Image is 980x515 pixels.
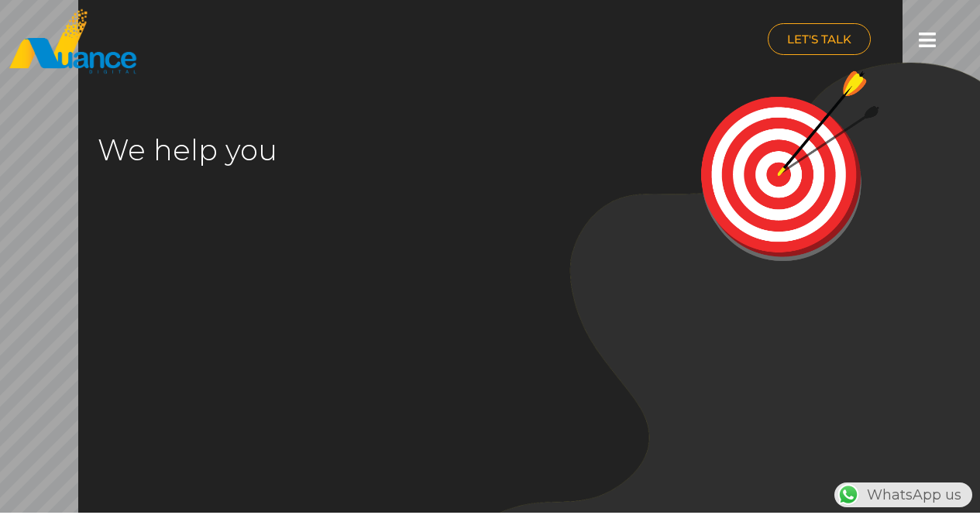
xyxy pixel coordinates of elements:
rs-layer: We help you [98,122,454,179]
a: WhatsAppWhatsApp us [834,486,972,503]
img: nuance-qatar_logo [8,8,138,75]
a: nuance-qatar_logo [8,8,483,75]
img: WhatsApp [836,482,861,507]
div: WhatsApp us [834,482,972,507]
span: LET'S TALK [787,33,851,45]
a: LET'S TALK [768,23,871,55]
